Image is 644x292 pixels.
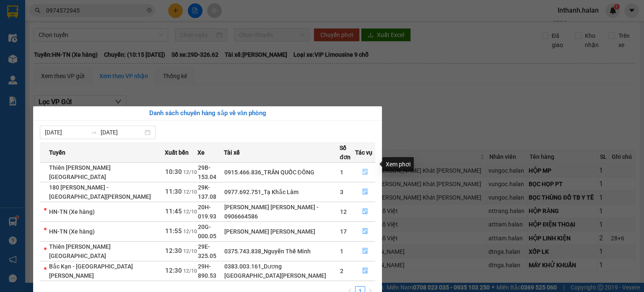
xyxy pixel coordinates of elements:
[382,157,414,171] div: Xem phơi
[183,169,197,175] span: 12/10
[356,185,375,199] button: file-done
[183,189,197,195] span: 12/10
[356,205,375,218] button: file-done
[340,248,343,255] span: 1
[49,148,65,157] span: Tuyến
[362,208,368,215] span: file-done
[362,189,368,195] span: file-done
[40,108,375,118] div: Danh sách chuyến hàng sắp về văn phòng
[340,189,343,195] span: 3
[355,148,372,157] span: Tác vụ
[198,224,216,239] span: 20G-000.05
[165,208,182,215] span: 11:45
[340,169,343,176] span: 1
[165,168,182,176] span: 10:30
[224,203,340,221] div: [PERSON_NAME] [PERSON_NAME] - 0906664586
[183,248,197,254] span: 12/10
[362,248,368,255] span: file-done
[224,227,340,236] div: [PERSON_NAME] [PERSON_NAME]
[356,245,375,258] button: file-done
[198,243,216,259] span: 29E-325.05
[224,148,240,157] span: Tài xế
[198,164,216,180] span: 29B-153.04
[356,166,375,179] button: file-done
[224,247,340,256] div: 0375.743.838_Nguyễn Thế Minh
[165,148,189,157] span: Xuất bến
[198,263,216,279] span: 29H-890.53
[91,129,97,136] span: swap-right
[49,243,111,259] span: Thiên [PERSON_NAME][GEOGRAPHIC_DATA]
[340,143,355,162] span: Số đơn
[49,228,95,235] span: HN-TN (Xe hàng)
[45,128,87,137] input: Từ ngày
[340,268,343,274] span: 2
[356,225,375,238] button: file-done
[49,184,151,200] span: 180 [PERSON_NAME] - [GEOGRAPHIC_DATA][PERSON_NAME]
[165,227,182,235] span: 11:55
[198,204,216,220] span: 20H-019.93
[224,262,340,280] div: 0383.003.161_Dương [GEOGRAPHIC_DATA][PERSON_NAME]
[49,208,95,215] span: HN-TN (Xe hàng)
[362,268,368,274] span: file-done
[362,228,368,235] span: file-done
[183,229,197,234] span: 12/10
[165,188,182,195] span: 11:30
[49,263,133,279] span: Bắc Kạn - [GEOGRAPHIC_DATA][PERSON_NAME]
[356,264,375,278] button: file-done
[340,208,347,215] span: 12
[224,168,340,177] div: 0915.466.836_TRẦN QUỐC ĐÔNG
[197,148,205,157] span: Xe
[198,184,216,200] span: 29K-137.08
[91,129,97,136] span: to
[165,247,182,255] span: 12:30
[49,164,111,180] span: Thiên [PERSON_NAME][GEOGRAPHIC_DATA]
[183,209,197,215] span: 12/10
[224,187,340,197] div: 0977.692.751_Tạ Khắc Lâm
[165,267,182,274] span: 12:30
[362,169,368,176] span: file-done
[101,128,143,137] input: Đến ngày
[340,228,347,235] span: 17
[183,268,197,274] span: 12/10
